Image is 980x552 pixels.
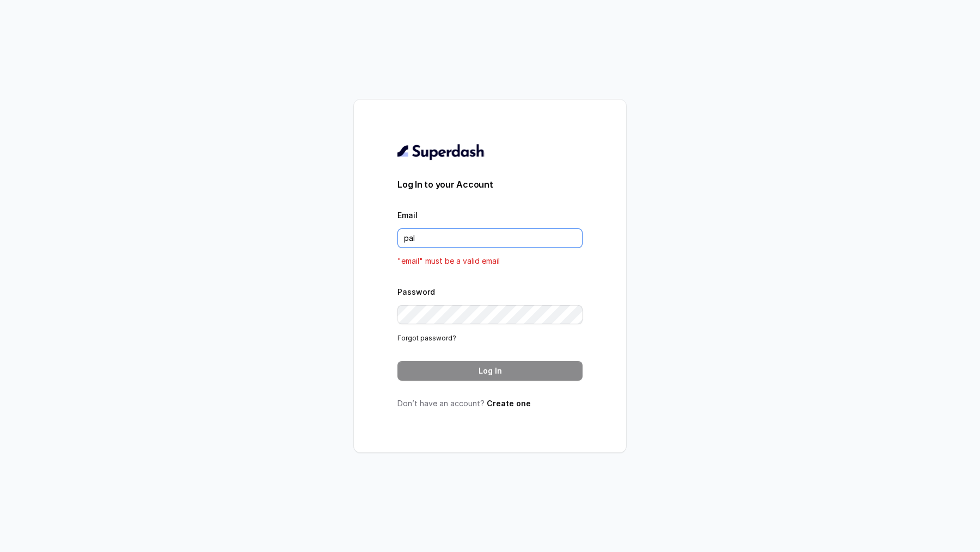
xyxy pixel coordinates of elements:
[397,334,456,342] a: Forgot password?
[487,399,531,408] a: Create one
[397,361,583,381] button: Log In
[397,210,418,220] label: Email
[397,255,583,268] p: "email" must be a valid email
[397,143,485,160] img: light.svg
[397,228,583,248] input: youremail@example.com
[397,178,583,191] h3: Log In to your Account
[397,287,435,296] label: Password
[397,398,583,409] p: Don’t have an account?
